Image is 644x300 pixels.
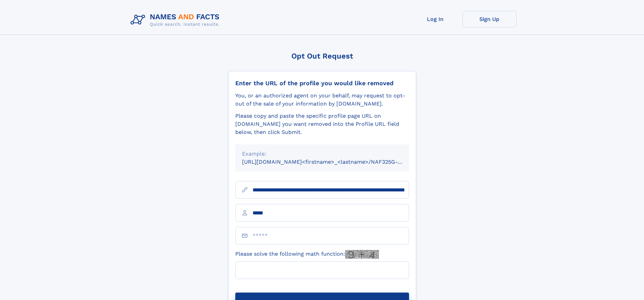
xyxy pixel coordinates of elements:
div: Example: [242,150,402,158]
a: Sign Up [462,11,517,27]
img: Logo Names and Facts [128,11,225,29]
div: Opt Out Request [228,52,416,60]
div: You, or an authorized agent on your behalf, may request to opt-out of the sale of your informatio... [235,92,409,108]
div: Enter the URL of the profile you would like removed [235,79,409,87]
small: [URL][DOMAIN_NAME]<firstname>_<lastname>/NAF325G-xxxxxxxx [242,159,422,165]
a: Log In [408,11,462,27]
label: Please solve the following math function: [235,250,379,259]
div: Please copy and paste the specific profile page URL on [DOMAIN_NAME] you want removed into the Pr... [235,112,409,136]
